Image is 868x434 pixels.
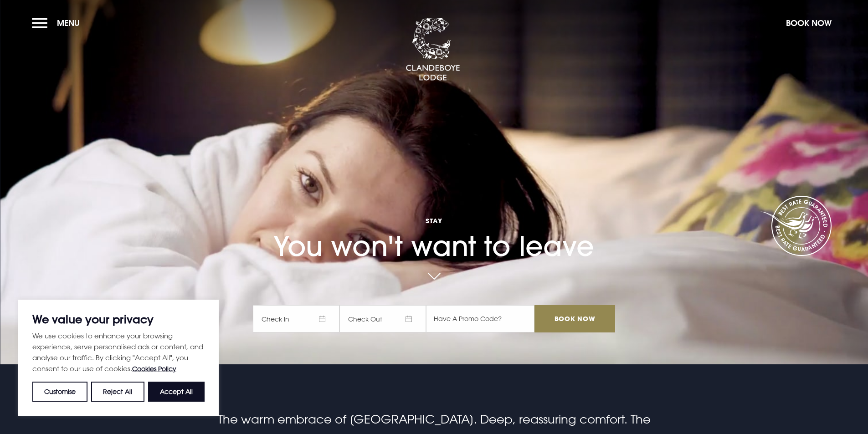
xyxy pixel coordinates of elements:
[426,305,534,332] input: Have A Promo Code?
[32,382,87,402] button: Customise
[148,382,205,402] button: Accept All
[253,216,615,225] span: Stay
[781,13,836,33] button: Book Now
[253,305,339,332] span: Check In
[132,365,176,373] a: Cookies Policy
[18,300,219,416] div: We value your privacy
[406,18,460,82] img: Clandeboye Lodge
[534,305,615,332] input: Book Now
[32,330,205,374] p: We use cookies to enhance your browsing experience, serve personalised ads or content, and analys...
[57,18,80,28] span: Menu
[32,314,205,325] p: We value your privacy
[253,189,615,262] h1: You won't want to leave
[339,305,426,332] span: Check Out
[91,382,144,402] button: Reject All
[32,13,84,33] button: Menu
